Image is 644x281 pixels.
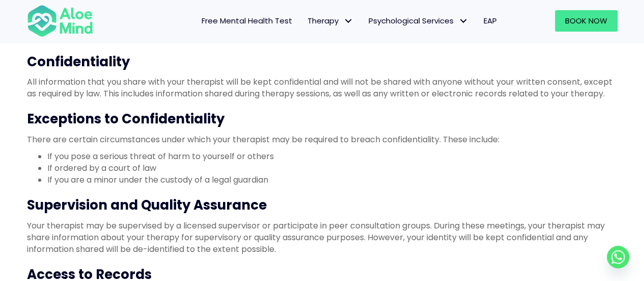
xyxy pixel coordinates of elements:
span: EAP [484,15,497,26]
li: If you are a minor under the custody of a legal guardian [47,174,618,186]
h3: Exceptions to Confidentiality [27,110,618,128]
nav: Menu [106,10,505,32]
a: Psychological ServicesPsychological Services: submenu [361,10,476,32]
span: Therapy [307,15,353,26]
li: If you pose a serious threat of harm to yourself or others [47,150,618,162]
a: Whatsapp [607,246,629,268]
span: Free Mental Health Test [202,15,292,26]
a: Book Now [555,10,618,32]
a: TherapyTherapy: submenu [300,10,361,32]
img: Aloe mind Logo [27,4,93,38]
p: Your therapist may be supervised by a licensed supervisor or participate in peer consultation gro... [27,220,618,256]
p: There are certain circumstances under which your therapist may be required to breach confidential... [27,134,618,145]
span: Psychological Services: submenu [456,14,471,29]
span: Therapy: submenu [341,14,356,29]
a: Free Mental Health Test [194,10,300,32]
li: If ordered by a court of law [47,162,618,174]
a: EAP [476,10,505,32]
span: Psychological Services [369,15,468,26]
h3: Supervision and Quality Assurance [27,196,618,214]
span: Book Now [565,15,607,26]
h3: Confidentiality [27,53,618,71]
p: All information that you share with your therapist will be kept confidential and will not be shar... [27,76,618,99]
